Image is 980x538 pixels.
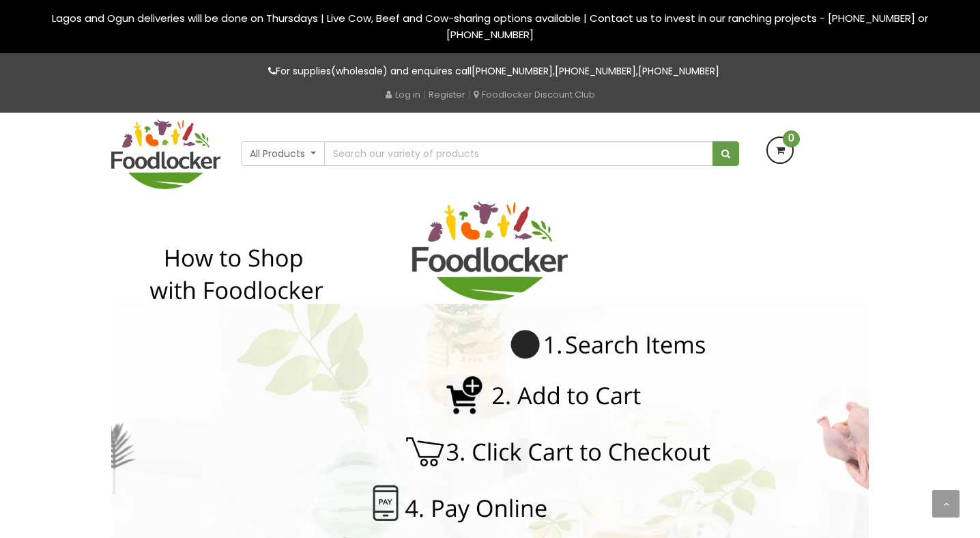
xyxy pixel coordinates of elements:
[111,63,869,79] p: For supplies(wholesale) and enquires call , ,
[783,130,800,147] span: 0
[638,64,719,78] a: [PHONE_NUMBER]
[423,87,426,101] span: |
[386,88,420,101] a: Log in
[472,64,553,78] a: [PHONE_NUMBER]
[468,87,471,101] span: |
[429,88,465,101] a: Register
[241,141,325,166] button: All Products
[474,88,595,101] a: Foodlocker Discount Club
[52,11,928,42] span: Lagos and Ogun deliveries will be done on Thursdays | Live Cow, Beef and Cow-sharing options avai...
[324,141,713,166] input: Search our variety of products
[111,119,220,189] img: FoodLocker
[555,64,636,78] a: [PHONE_NUMBER]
